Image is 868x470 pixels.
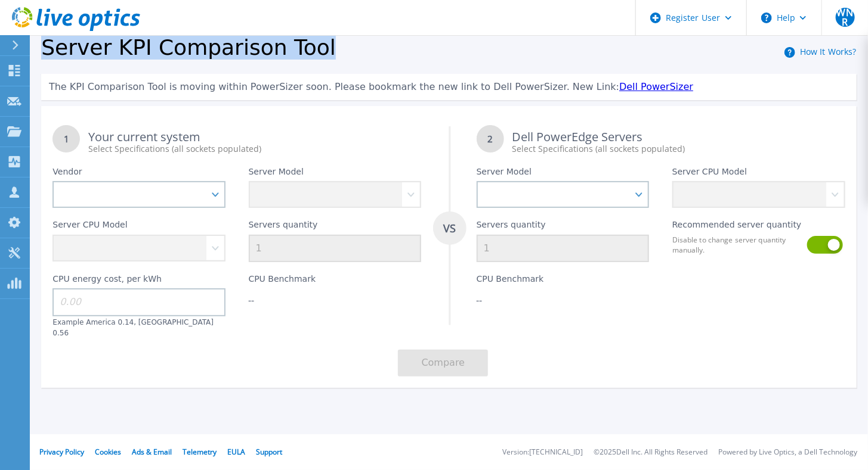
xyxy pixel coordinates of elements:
[512,143,845,155] div: Select Specifications (all sockets populated)
[512,131,845,155] div: Dell PowerEdge Servers
[227,447,245,457] a: EULA
[249,294,422,306] div: --
[672,167,747,181] label: Server CPU Model
[95,447,121,457] a: Cookies
[443,221,456,235] tspan: VS
[183,447,217,457] a: Telemetry
[718,449,857,456] li: Powered by Live Optics, a Dell Technology
[477,167,532,181] label: Server Model
[52,220,127,234] label: Server CPU Model
[800,46,857,57] a: How It Works?
[594,449,708,456] li: © 2025 Dell Inc. All Rights Reserved
[256,447,282,457] a: Support
[487,133,493,145] tspan: 2
[619,81,693,92] a: Dell PowerSizer
[477,274,544,288] label: CPU Benchmark
[249,167,304,181] label: Server Model
[672,220,802,234] label: Recommended server quantity
[52,288,226,316] input: 0.00
[502,449,583,456] li: Version: [TECHNICAL_ID]
[64,133,69,145] tspan: 1
[52,167,82,181] label: Vendor
[249,274,316,288] label: CPU Benchmark
[52,318,214,337] label: Example America 0.14, [GEOGRAPHIC_DATA] 0.56
[88,131,421,155] div: Your current system
[836,8,855,27] span: WNR
[477,220,546,234] label: Servers quantity
[88,143,421,155] div: Select Specifications (all sockets populated)
[132,447,172,457] a: Ads & Email
[52,274,162,288] label: CPU energy cost, per kWh
[49,81,619,92] span: The KPI Comparison Tool is moving within PowerSizer soon. Please bookmark the new link to Dell Po...
[249,220,318,234] label: Servers quantity
[477,294,650,306] div: --
[39,447,84,457] a: Privacy Policy
[41,35,336,60] span: Server KPI Comparison Tool
[672,235,800,255] label: Disable to change server quantity manually.
[398,350,488,376] button: Compare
